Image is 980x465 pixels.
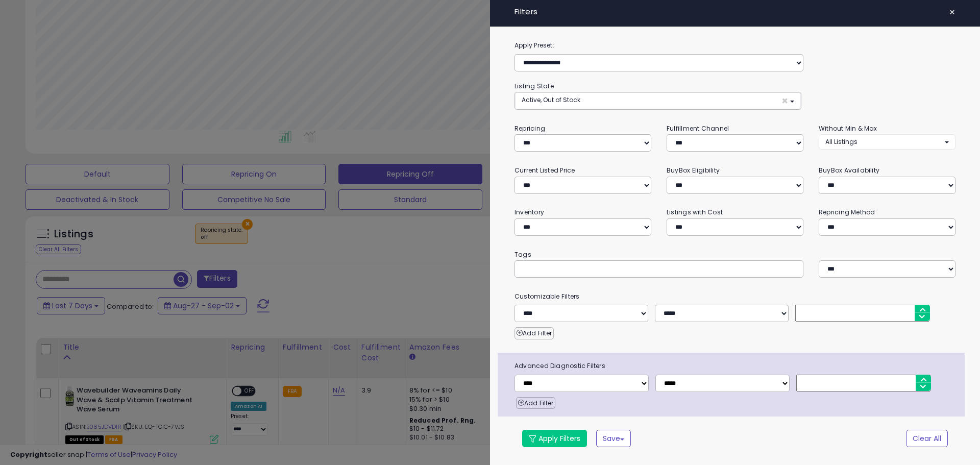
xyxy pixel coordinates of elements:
[507,291,963,302] small: Customizable Filters
[819,124,877,133] small: Without Min & Max
[514,166,575,175] small: Current Listed Price
[514,82,554,90] small: Listing State
[514,8,955,16] h4: Filters
[507,40,963,51] label: Apply Preset:
[522,95,580,104] span: Active, Out of Stock
[667,124,729,133] small: Fulfillment Channel
[781,95,788,106] span: ×
[667,166,720,175] small: BuyBox Eligibility
[516,397,555,409] button: Add Filter
[819,134,955,149] button: All Listings
[596,430,631,447] button: Save
[819,208,875,216] small: Repricing Method
[949,5,955,19] span: ×
[667,208,723,216] small: Listings with Cost
[514,208,544,216] small: Inventory
[819,166,879,175] small: BuyBox Availability
[507,360,965,372] span: Advanced Diagnostic Filters
[507,249,963,260] small: Tags
[825,137,857,146] span: All Listings
[514,327,554,339] button: Add Filter
[522,430,587,447] button: Apply Filters
[515,92,801,109] button: Active, Out of Stock ×
[945,5,960,19] button: ×
[906,430,948,447] button: Clear All
[514,124,545,133] small: Repricing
